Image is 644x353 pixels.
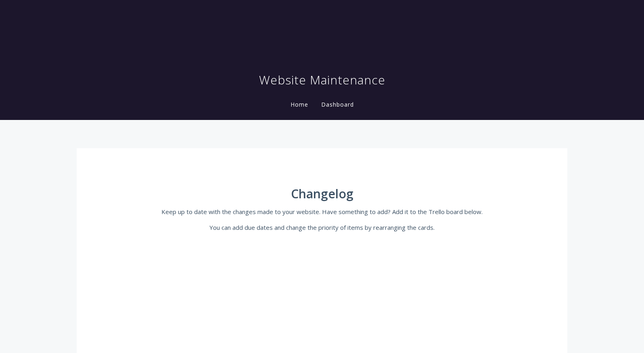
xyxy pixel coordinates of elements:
[259,72,385,88] h1: Website Maintenance
[128,207,516,216] p: Keep up to date with the changes made to your website. Have something to add? Add it to the Trell...
[289,101,310,108] a: Home
[320,101,355,108] a: Dashboard
[128,223,516,232] p: You can add due dates and change the priority of items by rearranging the cards.
[128,187,516,201] h1: Changelog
